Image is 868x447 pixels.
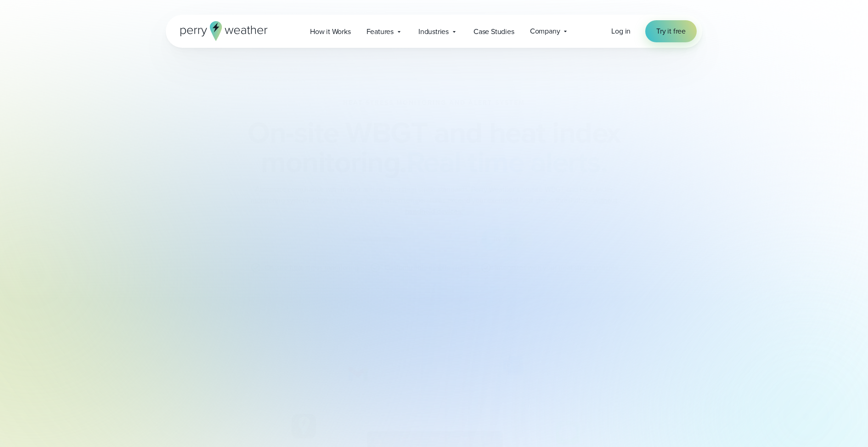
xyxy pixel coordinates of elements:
a: Case Studies [466,22,522,41]
span: Features [366,26,394,37]
a: How it Works [302,22,359,41]
a: Log in [611,26,631,37]
span: Log in [611,26,631,36]
span: Company [530,26,560,37]
span: Industries [418,26,449,37]
a: Try it free [645,20,697,42]
span: How it Works [310,26,351,37]
span: Try it free [656,26,686,37]
span: Case Studies [473,26,514,37]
